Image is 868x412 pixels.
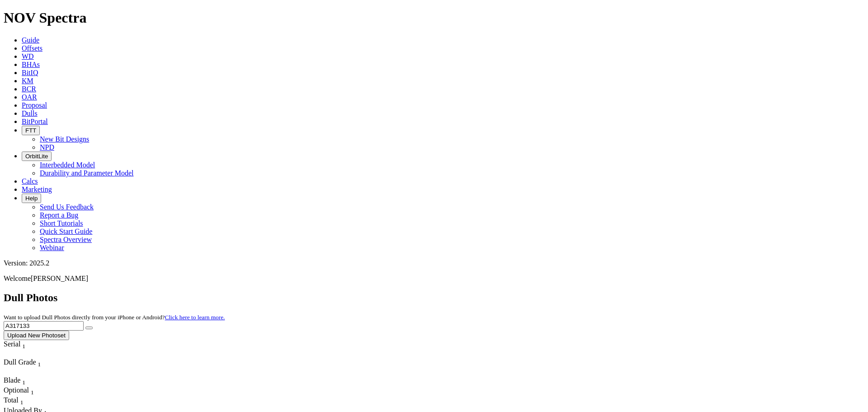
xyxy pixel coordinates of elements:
span: Sort None [20,396,24,404]
span: [PERSON_NAME] [31,275,88,282]
a: Dulls [22,109,38,117]
span: OrbitLite [25,153,48,160]
a: BHAs [22,61,40,68]
a: Quick Start Guide [40,227,92,235]
div: Blade Sort None [4,376,35,386]
sub: 1 [22,343,25,350]
div: Version: 2025.2 [4,259,864,267]
a: Click here to learn more. [165,314,225,321]
a: BitPortal [22,118,48,125]
div: Sort None [4,376,35,386]
a: KM [22,77,33,85]
span: Optional [4,386,29,394]
span: Sort None [31,386,34,394]
div: Sort None [4,358,67,376]
span: Sort None [22,376,25,384]
a: Proposal [22,101,47,109]
a: Guide [22,36,39,44]
a: Send Us Feedback [40,203,94,211]
a: WD [22,52,34,60]
sub: 1 [22,379,25,386]
div: Serial Sort None [4,340,42,350]
small: Want to upload Dull Photos directly from your iPhone or Android? [4,314,225,321]
a: Webinar [40,244,64,251]
div: Column Menu [4,368,67,376]
a: Report a Bug [40,211,78,219]
a: Durability and Parameter Model [40,169,134,177]
span: Blade [4,376,20,384]
span: Total [4,396,19,404]
a: OAR [22,93,37,101]
span: Help [25,195,38,202]
a: BCR [22,85,36,93]
div: Dull Grade Sort None [4,358,67,368]
a: Interbedded Model [40,161,95,169]
span: Dull Grade [4,358,36,366]
a: New Bit Designs [40,135,89,143]
sub: 1 [38,361,41,368]
h2: Dull Photos [4,292,864,304]
span: Serial [4,340,20,348]
sub: 1 [20,399,24,406]
p: Welcome [4,275,864,283]
a: Spectra Overview [40,236,92,243]
div: Sort None [4,396,35,406]
div: Sort None [4,386,35,396]
a: Offsets [22,44,42,52]
a: Short Tutorials [40,219,83,227]
div: Total Sort None [4,396,35,406]
div: Column Menu [4,350,42,358]
a: Marketing [22,185,52,193]
button: Help [22,194,41,203]
button: Upload New Photoset [4,331,69,340]
a: BitIQ [22,69,38,76]
button: FTT [22,126,40,135]
span: Sort None [38,358,41,366]
a: Calcs [22,177,38,185]
h1: NOV Spectra [4,9,864,26]
span: FTT [25,127,36,134]
input: Search Serial Number [4,321,84,331]
div: Sort None [4,340,42,358]
span: Sort None [22,340,25,348]
button: OrbitLite [22,152,52,161]
a: NPD [40,143,54,151]
sub: 1 [31,389,34,396]
div: Optional Sort None [4,386,35,396]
